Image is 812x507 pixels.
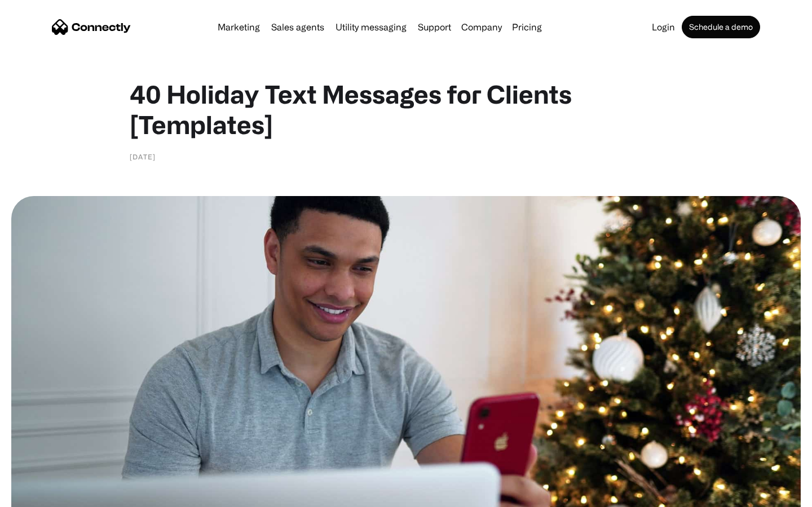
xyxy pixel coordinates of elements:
a: Login [647,23,679,32]
a: Support [413,23,456,32]
ul: Language list [23,487,68,503]
div: Company [461,19,502,35]
a: Sales agents [267,23,329,32]
a: Schedule a demo [682,16,760,38]
div: [DATE] [130,151,156,162]
a: Marketing [213,23,264,32]
h1: 40 Holiday Text Messages for Clients [Templates] [130,79,682,140]
aside: Language selected: English [11,487,68,503]
a: Pricing [507,23,546,32]
a: Utility messaging [331,23,411,32]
